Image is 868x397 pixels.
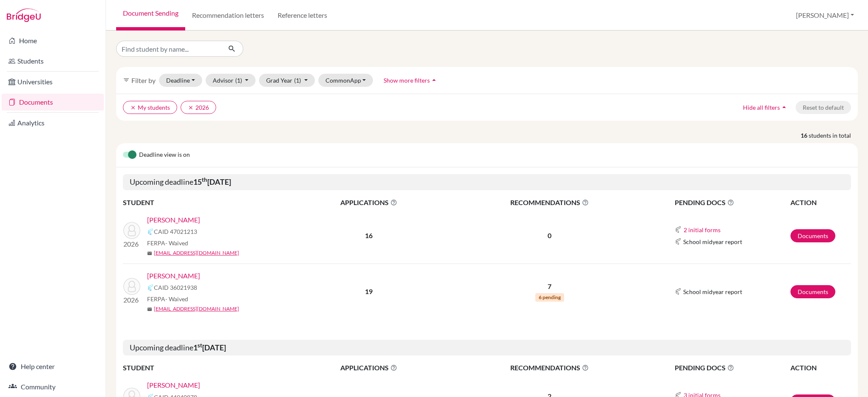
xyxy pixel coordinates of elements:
span: FERPA [147,239,188,247]
a: Documents [790,285,835,298]
button: Deadline [159,74,202,87]
a: Documents [2,94,104,111]
b: 15 [DATE] [193,177,231,186]
img: Common App logo [675,238,682,245]
span: FERPA [147,294,188,303]
img: Bridge-U [7,8,41,22]
a: [EMAIL_ADDRESS][DOMAIN_NAME] [154,305,239,313]
button: Hide all filtersarrow_drop_up [736,101,796,114]
b: 16 [365,231,373,239]
strong: 16 [801,131,809,140]
img: Common App logo [675,288,682,295]
img: Teoh, Samuel [123,278,140,295]
sup: th [202,176,207,183]
button: Advisor(1) [206,74,256,87]
span: Filter by [131,76,156,84]
span: Deadline view is on [139,150,190,160]
img: Lin, Jolie [123,222,140,239]
img: Common App logo [147,228,154,235]
p: 2026 [123,239,140,249]
span: students in total [809,131,858,140]
a: [PERSON_NAME] [147,380,200,390]
th: ACTION [790,362,851,373]
i: arrow_drop_up [430,76,438,84]
img: Common App logo [147,284,154,291]
a: Analytics [2,114,104,131]
button: CommonApp [318,74,373,87]
span: RECOMMENDATIONS [445,197,654,208]
span: APPLICATIONS [293,363,445,373]
a: Documents [790,229,835,242]
p: 7 [445,281,654,292]
a: Help center [2,358,104,375]
button: [PERSON_NAME] [792,7,858,23]
button: Reset to default [796,101,851,114]
span: Show more filters [384,77,430,84]
button: Grad Year(1) [259,74,315,87]
span: (1) [294,77,301,84]
span: RECOMMENDATIONS [445,363,654,373]
span: 6 pending [535,293,564,302]
i: arrow_drop_up [780,103,788,111]
span: (1) [235,77,242,84]
b: 19 [365,287,373,295]
span: mail [147,307,152,312]
i: filter_list [123,77,130,83]
span: Hide all filters [743,104,780,111]
span: mail [147,251,152,256]
button: clearMy students [123,101,177,114]
span: CAID 47021213 [154,227,197,236]
b: 1 [DATE] [193,343,226,352]
a: Home [2,32,104,49]
h5: Upcoming deadline [123,174,851,190]
span: - Waived [165,295,188,303]
span: PENDING DOCS [675,363,790,373]
a: [PERSON_NAME] [147,215,200,225]
th: STUDENT [123,197,292,208]
span: APPLICATIONS [293,197,445,208]
p: 0 [445,230,654,241]
a: [PERSON_NAME] [147,271,200,281]
sup: st [198,342,202,349]
th: ACTION [790,197,851,208]
input: Find student by name... [116,41,221,57]
a: Community [2,378,104,395]
span: School midyear report [683,287,742,296]
h5: Upcoming deadline [123,340,851,356]
span: School midyear report [683,237,742,246]
button: Show more filtersarrow_drop_up [376,74,445,87]
i: clear [130,105,136,111]
img: Common App logo [675,226,682,233]
a: Universities [2,73,104,90]
p: 2026 [123,295,140,305]
span: - Waived [165,239,188,247]
a: Students [2,53,104,69]
a: [EMAIL_ADDRESS][DOMAIN_NAME] [154,249,239,257]
button: 2 initial forms [683,225,721,235]
i: clear [188,105,194,111]
th: STUDENT [123,362,292,373]
button: clear2026 [181,101,216,114]
span: PENDING DOCS [675,197,790,208]
span: CAID 36021938 [154,283,197,292]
